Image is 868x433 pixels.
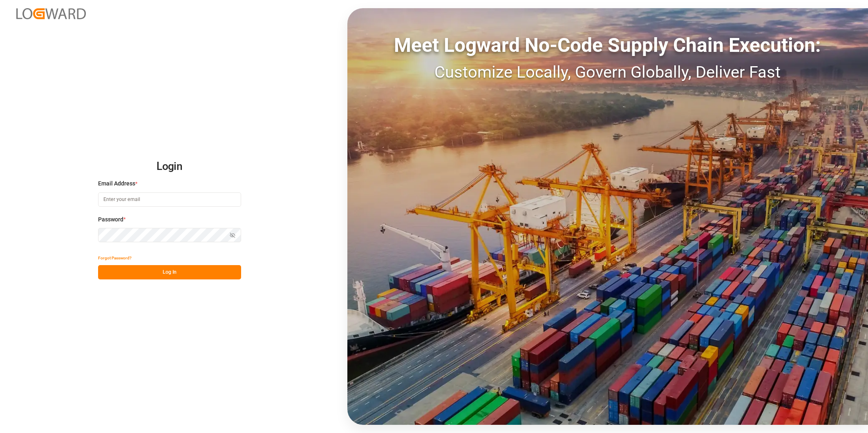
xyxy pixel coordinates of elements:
[347,60,868,85] div: Customize Locally, Govern Globally, Deliver Fast
[98,251,132,265] button: Forgot Password?
[98,215,123,224] span: Password
[98,179,135,188] span: Email Address
[347,31,868,60] div: Meet Logward No-Code Supply Chain Execution:
[16,8,86,19] img: Logward_new_orange.png
[98,192,241,207] input: Enter your email
[98,265,241,279] button: Log In
[98,154,241,180] h2: Login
